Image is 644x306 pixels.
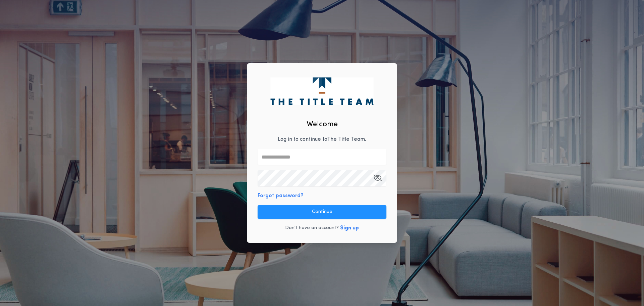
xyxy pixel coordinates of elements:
[270,77,373,105] img: logo
[278,135,366,143] p: Log in to continue to The Title Team .
[258,205,386,219] button: Continue
[258,192,304,200] button: Forgot password?
[340,224,359,232] button: Sign up
[307,119,338,130] h2: Welcome
[285,225,339,231] p: Don't have an account?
